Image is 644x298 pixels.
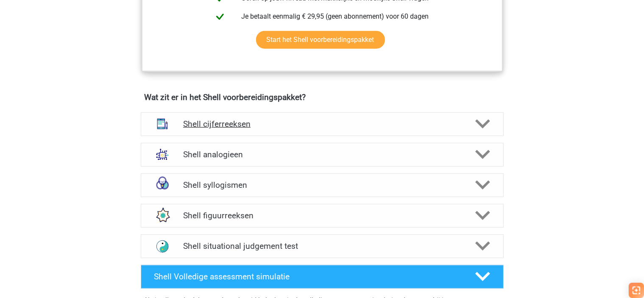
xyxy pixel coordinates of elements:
[137,204,507,228] a: figuurreeksen Shell figuurreeksen
[137,173,507,197] a: syllogismen Shell syllogismen
[183,180,461,190] h4: Shell syllogismen
[151,174,173,196] img: syllogismen
[145,92,500,102] h4: Wat zit er in het Shell voorbereidingspakket?
[183,150,461,159] h4: Shell analogieen
[151,204,173,226] img: figuurreeksen
[256,31,385,49] a: Start het Shell voorbereidingspakket
[183,241,461,251] h4: Shell situational judgement test
[154,272,461,281] h4: Shell Volledige assessment simulatie
[137,234,507,258] a: situational judgement test Shell situational judgement test
[151,113,173,135] img: cijferreeksen
[151,143,173,165] img: analogieen
[151,235,173,257] img: situational judgement test
[183,211,461,220] h4: Shell figuurreeksen
[137,143,507,167] a: analogieen Shell analogieen
[183,119,461,129] h4: Shell cijferreeksen
[137,265,507,289] a: Shell Volledige assessment simulatie
[137,112,507,136] a: cijferreeksen Shell cijferreeksen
